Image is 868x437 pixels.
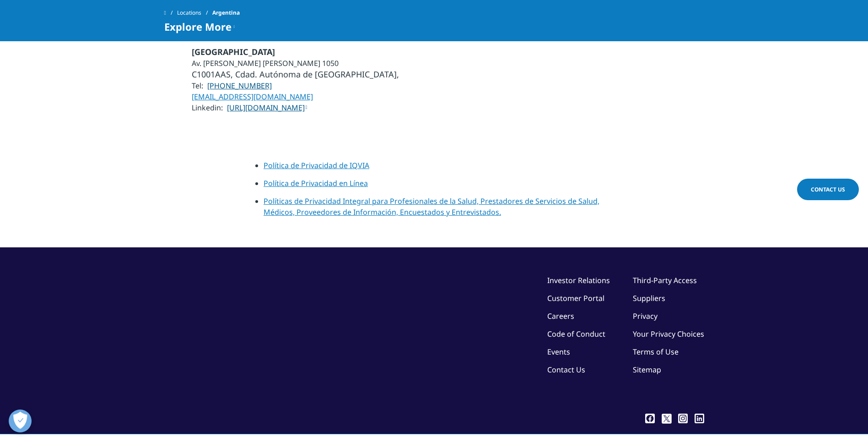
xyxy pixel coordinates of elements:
span: Argentina [212,5,240,21]
a: Customer Portal [547,293,604,303]
a: Third-Party Access [633,275,697,285]
span: Explore More [164,21,232,32]
a: [EMAIL_ADDRESS][DOMAIN_NAME] [192,92,313,102]
a: Contact Us [547,365,585,375]
span: [GEOGRAPHIC_DATA] [192,46,275,57]
a: Contact Us [797,179,859,200]
a: [URL][DOMAIN_NAME] [227,103,307,113]
a: Privacy [633,311,658,321]
a: Locations [177,5,212,21]
a: Sitemap [633,365,661,375]
span: Tel: [192,81,203,91]
a: Políticas de Privacidad Integral para Profesionales de la Salud, Prestadores de Servicios de Salu... [264,196,599,217]
a: [PHONE_NUMBER] [207,81,272,91]
li: Av. [PERSON_NAME] [PERSON_NAME] 1050 [192,58,399,69]
span: Linkedin: [192,103,223,113]
a: Terms of Use [633,347,679,357]
span: C1001AAS, Cdad. Autónoma de [GEOGRAPHIC_DATA], [192,69,399,80]
a: Events [547,347,570,357]
a: Your Privacy Choices [633,329,704,339]
a: Política de Privacidad en Línea [264,178,368,188]
a: Investor Relations [547,275,610,285]
a: Careers [547,311,574,321]
button: Abrir preferencias [9,410,32,432]
a: Política de Privacidad de IQVIA [264,160,369,170]
span: Contact Us [811,186,845,193]
a: Suppliers [633,293,665,303]
a: Code of Conduct [547,329,605,339]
